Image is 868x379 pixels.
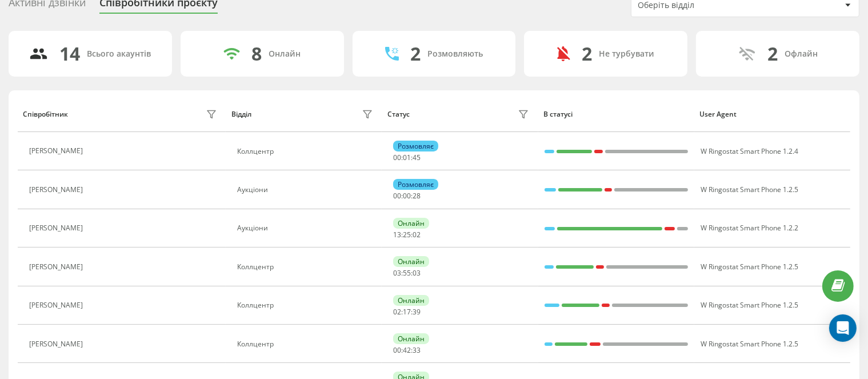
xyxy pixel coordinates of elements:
span: 00 [393,191,401,201]
span: 45 [413,153,421,162]
span: W Ringostat Smart Phone 1.2.4 [701,146,798,156]
div: Коллцентр [237,301,375,309]
span: 28 [413,191,421,201]
span: 13 [393,230,401,240]
span: 33 [413,345,421,355]
div: 14 [59,43,80,65]
div: Розмовляють [427,49,483,59]
div: [PERSON_NAME] [29,340,86,348]
span: 02 [393,307,401,317]
div: [PERSON_NAME] [29,301,86,309]
div: Оберіть відділ [638,1,774,10]
div: Онлайн [393,333,429,344]
div: Розмовляє [393,141,438,151]
div: : : [393,308,421,316]
div: [PERSON_NAME] [29,224,86,232]
div: [PERSON_NAME] [29,147,86,155]
div: Всього акаунтів [87,49,151,59]
div: User Agent [699,110,845,118]
div: [PERSON_NAME] [29,263,86,271]
div: 2 [768,43,778,65]
div: [PERSON_NAME] [29,186,86,194]
div: Коллцентр [237,263,375,271]
div: 2 [410,43,421,65]
div: : : [393,154,421,162]
span: 02 [413,230,421,240]
div: : : [393,269,421,277]
div: Статус [387,110,410,118]
div: Офлайн [785,49,818,59]
div: Коллцентр [237,147,375,155]
div: Коллцентр [237,340,375,348]
span: W Ringostat Smart Phone 1.2.5 [701,339,798,349]
span: W Ringostat Smart Phone 1.2.5 [701,300,798,310]
div: Онлайн [269,49,301,59]
div: : : [393,192,421,200]
div: Онлайн [393,256,429,267]
div: 8 [251,43,262,65]
div: : : [393,231,421,239]
span: 01 [403,153,411,162]
div: Не турбувати [599,49,654,59]
div: Аукціони [237,224,375,232]
div: Онлайн [393,218,429,229]
span: 03 [393,268,401,278]
span: 17 [403,307,411,317]
span: 55 [403,268,411,278]
span: 00 [403,191,411,201]
span: W Ringostat Smart Phone 1.2.5 [701,185,798,194]
div: Відділ [231,110,251,118]
span: 00 [393,345,401,355]
div: Аукціони [237,186,375,194]
div: 2 [582,43,592,65]
span: 00 [393,153,401,162]
div: Розмовляє [393,179,438,190]
span: 39 [413,307,421,317]
span: 42 [403,345,411,355]
div: Співробітник [23,110,68,118]
span: W Ringostat Smart Phone 1.2.5 [701,262,798,272]
div: Онлайн [393,295,429,306]
span: 03 [413,268,421,278]
div: В статусі [543,110,689,118]
span: W Ringostat Smart Phone 1.2.2 [701,223,798,233]
span: 25 [403,230,411,240]
div: : : [393,346,421,354]
div: Open Intercom Messenger [829,314,857,342]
